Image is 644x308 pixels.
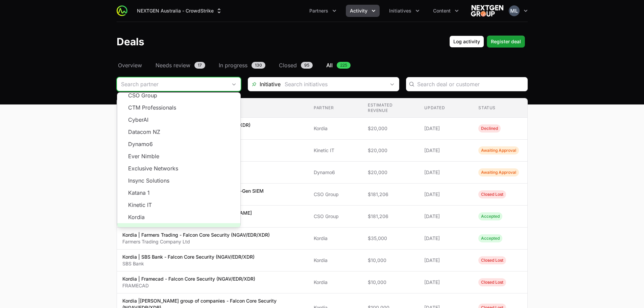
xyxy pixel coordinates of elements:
h1: Deals [117,35,144,48]
span: $20,000 [368,147,413,154]
p: Kordia | Farmers Trading - Falcon Core Security (NGAV/EDR/XDR) [122,232,270,238]
div: Close [227,77,241,91]
button: Activity [346,5,380,17]
span: 130 [252,62,265,69]
span: $10,000 [368,279,413,286]
span: [DATE] [424,235,468,242]
span: $181,206 [368,213,413,220]
span: CSO Group [314,213,357,220]
button: Content [429,5,463,17]
div: Primary actions [449,35,525,48]
span: [DATE] [424,147,468,154]
span: In progress [219,61,247,69]
th: Estimated revenue [362,98,419,118]
div: Partners menu [305,5,340,17]
p: SBS Bank [122,260,255,267]
a: Needs review17 [154,61,207,69]
span: [DATE] [424,279,468,286]
input: Search initiatives [281,77,385,91]
div: Initiatives menu [385,5,424,17]
span: $181,206 [368,191,413,198]
p: Kordia | Framecad - Falcon Core Security (NGAV/EDR/XDR) [122,276,255,282]
p: Farmers Trading Company Ltd [122,238,270,245]
span: Overview [118,61,142,69]
span: [DATE] [424,169,468,176]
div: Main navigation [127,5,463,17]
button: Initiatives [385,5,424,17]
div: Activity menu [346,5,380,17]
span: Initiative [248,80,281,88]
span: $20,000 [368,169,413,176]
span: Activity [350,7,367,14]
a: In progress130 [217,61,267,69]
span: [DATE] [424,191,468,198]
input: Search partner [117,77,227,91]
span: [DATE] [424,213,468,220]
div: Content menu [429,5,463,17]
div: Open [385,77,399,91]
span: [DATE] [424,257,468,264]
span: All [326,61,333,69]
span: Load more [117,223,240,235]
input: Search deal or customer [417,80,523,88]
span: Kinetic IT [314,147,357,154]
span: Initiatives [389,7,411,14]
span: $10,000 [368,257,413,264]
button: Register deal [487,35,525,48]
img: Mustafa Larki [509,5,520,16]
span: Partners [309,7,328,14]
p: Kordia | SBS Bank - Falcon Core Security (NGAV/EDR/XDR) [122,254,255,260]
a: All225 [325,61,352,69]
th: Status [473,98,527,118]
p: FRAMECAD [122,282,255,289]
span: Kordia [314,235,357,242]
span: 95 [301,62,313,69]
a: Closed95 [278,61,314,69]
button: Partners [305,5,340,17]
span: Dynamo6 [314,169,357,176]
span: $35,000 [368,235,413,242]
span: 225 [337,62,351,69]
a: Overview [117,61,143,69]
span: Content [433,7,451,14]
span: Register deal [491,38,521,46]
span: [DATE] [424,125,468,132]
span: Needs review [156,61,190,69]
span: Kordia [314,279,357,286]
span: $20,000 [368,125,413,132]
span: CSO Group [314,191,357,198]
button: Log activity [449,35,484,48]
span: 17 [194,62,205,69]
th: Updated [419,98,473,118]
span: Kordia [314,257,357,264]
span: Closed [279,61,297,69]
img: ActivitySource [117,5,127,16]
img: NEXTGEN Australia [471,4,503,18]
th: Partner [308,98,362,118]
div: Supplier switch menu [133,5,226,17]
span: Log activity [453,38,480,46]
nav: Deals navigation [117,61,528,69]
span: Kordia [314,125,357,132]
button: NEXTGEN Australia - CrowdStrike [133,5,226,17]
